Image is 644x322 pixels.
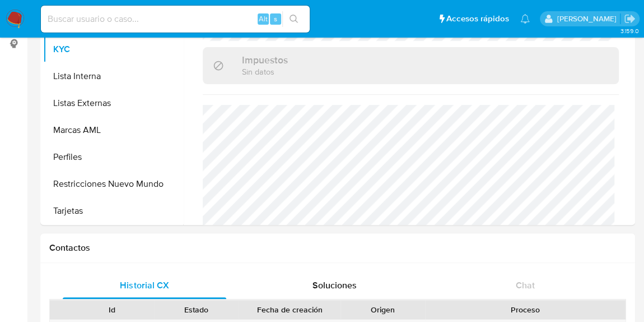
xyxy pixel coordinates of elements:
[41,12,310,26] input: Buscar usuario o caso...
[246,304,333,315] div: Fecha de creación
[162,304,231,315] div: Estado
[274,13,277,24] span: s
[120,279,169,292] span: Historial CX
[43,63,183,90] button: Lista Interna
[49,242,626,254] h1: Contactos
[77,304,146,315] div: Id
[620,26,638,35] span: 3.159.0
[446,13,509,25] span: Accesos rápidos
[43,36,183,63] button: KYC
[242,66,288,77] p: Sin datos
[203,47,619,84] div: ImpuestosSin datos
[43,144,183,171] button: Perfiles
[43,90,183,117] button: Listas Externas
[624,13,636,25] a: Salir
[242,54,288,66] h3: Impuestos
[520,14,530,24] a: Notificaciones
[43,117,183,144] button: Marcas AML
[43,171,183,197] button: Restricciones Nuevo Mundo
[348,304,417,315] div: Origen
[312,279,357,292] span: Soluciones
[43,197,183,224] button: Tarjetas
[433,304,618,315] div: Proceso
[557,13,620,24] p: leonardo.alvarezortiz@mercadolibre.com.co
[516,279,535,292] span: Chat
[259,13,268,24] span: Alt
[282,11,305,27] button: search-icon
